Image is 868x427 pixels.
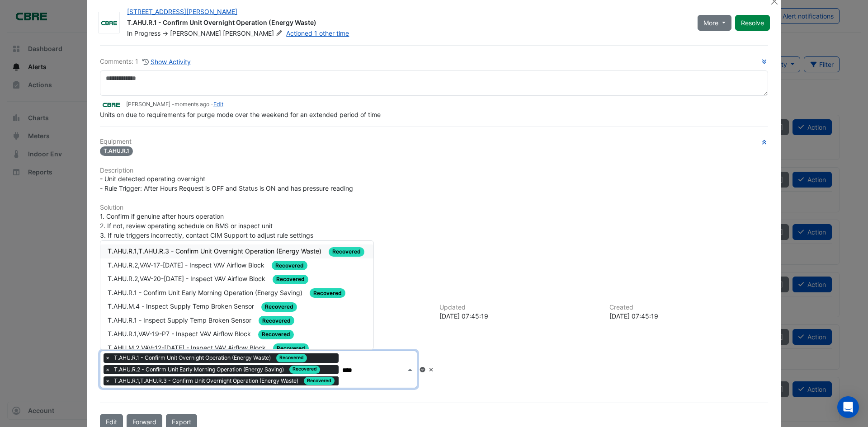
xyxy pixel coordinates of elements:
span: Recovered [289,366,320,374]
span: T.AHU.R.2 - Confirm Unit Early Morning Operation (Energy Saving) [114,366,286,374]
span: T.AHU.R.1,T.AHU.R.3 - Confirm Unit Overnight Operation (Energy Waste) [114,377,300,385]
a: Edit [213,101,223,108]
button: More [698,15,731,31]
span: × [104,365,112,374]
span: T.AHU.R.1,VAV-19-P7 - Inspect VAV Airflow Block [108,330,253,338]
button: Resolve [735,15,770,31]
h6: Equipment [100,138,768,145]
span: T.AHU.R.2 - Confirm Unit Early Morning Operation (Energy Saving) [112,365,324,374]
span: T.AHU.R.1 [100,146,133,156]
span: 1. Confirm if genuine after hours operation 2. If not, review operating schedule on BMS or inspec... [100,212,313,239]
span: Recovered [273,275,308,284]
span: T.AHU.R.1 - Confirm Unit Overnight Operation (Energy Waste) [112,353,311,362]
img: CBRE Charter Hall [100,100,123,110]
span: More [703,18,718,28]
h6: Created [609,304,769,311]
div: T.AHU.R.1 - Confirm Unit Overnight Operation (Energy Waste) [127,18,687,29]
div: Comments: 1 [100,56,191,67]
span: T.AHU.R.2,VAV-20-[DATE] - Inspect VAV Airflow Block [108,275,267,282]
a: [STREET_ADDRESS][PERSON_NAME] [127,8,237,15]
span: -> [162,29,168,37]
small: [PERSON_NAME] - - [126,100,223,108]
ng-dropdown-panel: Options list [100,240,374,350]
span: [PERSON_NAME] [170,29,221,37]
div: [DATE] 07:45:19 [439,311,599,321]
h6: Description [100,167,768,174]
h6: Attachments: 0 [100,251,768,258]
span: T.AHU.R.2,VAV-17-[DATE] - Inspect VAV Airflow Block [108,261,266,269]
span: [PERSON_NAME] [223,29,284,38]
div: Open Intercom Messenger [837,396,859,418]
span: Recovered [258,330,294,339]
span: T.AHU.R.1,T.AHU.R.3 - Confirm Unit Overnight Operation (Energy Waste) [108,247,323,255]
img: CBRE Charter Hall [99,19,119,28]
h6: Linked Alerts [100,339,768,347]
span: - Unit detected operating overnight - Rule Trigger: After Hours Request is OFF and Status is ON a... [100,175,353,192]
span: Recovered [276,354,307,362]
span: T.AHU.R.1,T.AHU.R.3 - Confirm Unit Overnight Operation (Energy Waste) [112,376,339,385]
span: Recovered [310,288,345,298]
span: Recovered [259,316,294,325]
a: Actioned 1 other time [286,29,349,37]
span: Recovered [272,261,307,270]
span: Recovered [261,302,297,312]
span: Recovered [329,247,364,257]
span: 2025-08-25 07:45:19 [175,101,209,108]
span: T.AHU.R.1 - Confirm Unit Early Morning Operation (Energy Saving) [108,289,304,296]
span: Units on due to requirements for purge mode over the weekend for an extended period of time [100,111,381,118]
span: In Progress [127,29,160,37]
span: T.AHU.M.2,VAV-12-[DATE] - Inspect VAV Airflow Block [108,344,268,352]
span: × [104,376,112,385]
div: [DATE] 07:45:19 [609,311,769,321]
span: × [104,353,112,362]
span: T.AHU.M.4 - Inspect Supply Temp Broken Sensor [108,302,256,310]
button: Show Activity [142,56,191,67]
h6: Solution [100,204,768,211]
span: Recovered [273,343,309,353]
span: T.AHU.R.1 - Inspect Supply Temp Broken Sensor [108,316,253,324]
span: T.AHU.R.1 - Confirm Unit Overnight Operation (Energy Waste) [114,354,273,362]
span: Recovered [304,377,335,385]
h6: Updated [439,304,599,311]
